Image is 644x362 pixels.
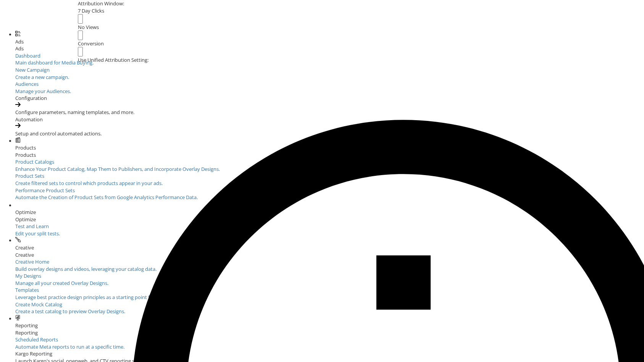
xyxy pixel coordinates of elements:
[15,336,644,350] a: Scheduled ReportsAutomate Meta reports to run at a specific time.
[15,244,34,251] span: Creative
[15,301,644,308] div: Create Mock Catalog
[15,194,644,201] div: Automate the Creation of Product Sets from Google Analytics Performance Data.
[15,80,644,88] div: Audiences
[78,7,104,14] span: 7 Day Clicks
[15,66,644,80] a: New CampaignCreate a new campaign.
[15,80,644,95] a: AudiencesManage your Audiences.
[15,336,644,343] div: Scheduled Reports
[15,59,644,66] div: Main dashboard for Media Buying.
[15,45,644,52] div: Ads
[15,216,644,223] div: Optimize
[15,130,644,137] div: Setup and control automated actions.
[15,172,644,180] div: Product Sets
[15,187,644,194] div: Performance Product Sets
[15,95,644,102] div: Configuration
[15,52,644,66] a: DashboardMain dashboard for Media Buying.
[15,151,644,159] div: Products
[15,116,644,123] div: Automation
[15,294,644,301] div: Leverage best practice design principles as a starting point for overlay designs.
[15,187,644,201] a: Performance Product SetsAutomate the Creation of Product Sets from Google Analytics Performance D...
[15,88,644,95] div: Manage your Audiences.
[15,158,644,166] div: Product Catalogs
[15,251,644,259] div: Creative
[15,329,644,336] div: Reporting
[15,350,644,357] div: Kargo Reporting
[15,74,644,81] div: Create a new campaign.
[15,308,644,315] div: Create a test catalog to preview Overlay Designs.
[15,180,644,187] div: Create filtered sets to control which products appear in your ads.
[15,38,24,45] span: Ads
[15,166,644,173] div: Enhance Your Product Catalog, Map Them to Publishers, and Incorporate Overlay Designs.
[15,52,644,60] div: Dashboard
[15,223,111,230] div: Test and Learn
[15,258,644,265] div: Creative Home
[78,24,99,31] span: No Views
[15,272,644,286] a: My DesignsManage all your created Overlay Designs.
[15,272,644,280] div: My Designs
[15,343,644,351] div: Automate Meta reports to run at a specific time.
[15,209,36,216] span: Optimize
[15,258,644,272] a: Creative HomeBuild overlay designs and videos, leveraging your catalog data.
[15,265,644,273] div: Build overlay designs and videos, leveraging your catalog data.
[15,286,644,301] a: TemplatesLeverage best practice design principles as a starting point for overlay designs.
[78,40,104,47] span: Conversion
[15,223,111,237] a: Test and LearnEdit your split tests.
[15,230,111,237] div: Edit your split tests.
[78,56,148,64] label: Use Unified Attribution Setting:
[15,66,644,74] div: New Campaign
[15,109,644,116] div: Configure parameters, naming templates, and more.
[15,322,38,329] span: Reporting
[15,172,644,187] a: Product SetsCreate filtered sets to control which products appear in your ads.
[15,144,36,151] span: Products
[15,158,644,172] a: Product CatalogsEnhance Your Product Catalog, Map Them to Publishers, and Incorporate Overlay Des...
[15,280,644,287] div: Manage all your created Overlay Designs.
[15,301,644,315] a: Create Mock CatalogCreate a test catalog to preview Overlay Designs.
[15,286,644,294] div: Templates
